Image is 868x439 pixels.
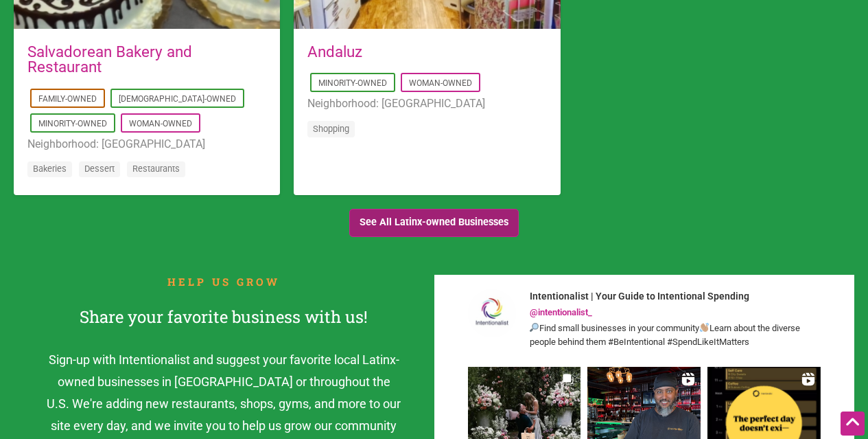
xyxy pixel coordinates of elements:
[318,78,387,88] a: Minority-Owned
[530,323,539,332] img: 🔎
[307,43,362,60] a: Andaluz
[349,209,519,237] a: See All Latinx-owned Businesses
[38,94,97,104] a: Family-Owned
[530,322,821,350] div: Find small businesses in your community Learn about the diverse people behind them #BeIntentional...
[409,78,472,88] a: Woman-Owned
[47,306,401,329] h1: Share your favorite business with us!
[47,275,401,295] h2: HELP US GROW
[33,164,67,174] a: Bakeries
[84,164,115,174] a: Dessert
[530,307,592,317] a: @intentionalist_
[27,135,266,153] li: Neighborhood: [GEOGRAPHIC_DATA]
[468,289,516,337] img: @intentionalist_
[700,323,709,332] img: 👋🏽
[119,94,236,104] a: [DEMOGRAPHIC_DATA]-Owned
[27,43,192,76] a: Salvadorean Bakery and Restaurant
[307,95,546,113] li: Neighborhood: [GEOGRAPHIC_DATA]
[530,289,821,304] h5: Intentionalist | Your Guide to Intentional Spending
[841,412,865,436] div: Scroll Back to Top
[129,119,192,128] a: Woman-Owned
[313,124,349,134] a: Shopping
[132,164,180,174] a: Restaurants
[38,119,107,128] a: Minority-Owned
